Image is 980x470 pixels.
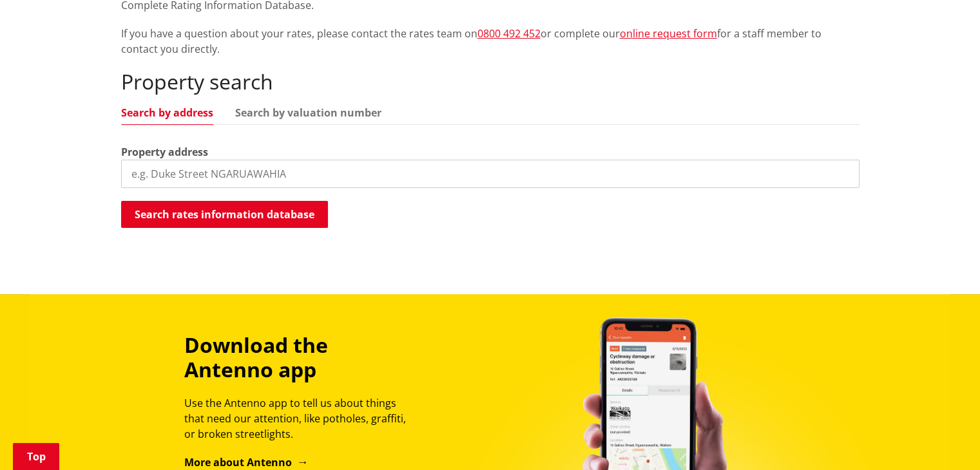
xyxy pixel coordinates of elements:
a: 0800 492 452 [477,26,541,41]
label: Property address [121,144,208,160]
p: Use the Antenno app to tell us about things that need our attention, like potholes, graffiti, or ... [184,395,418,442]
iframe: Messenger Launcher [921,416,967,462]
p: If you have a question about your rates, please contact the rates team on or complete our for a s... [121,26,860,57]
button: Search rates information database [121,201,328,228]
a: Search by valuation number [235,108,381,118]
a: More about Antenno [184,455,309,469]
h3: Download the Antenno app [184,333,418,382]
input: e.g. Duke Street NGARUAWAHIA [121,160,860,188]
h2: Property search [121,70,860,94]
a: online request form [620,26,717,41]
a: Search by address [121,108,213,118]
a: Top [13,443,59,470]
